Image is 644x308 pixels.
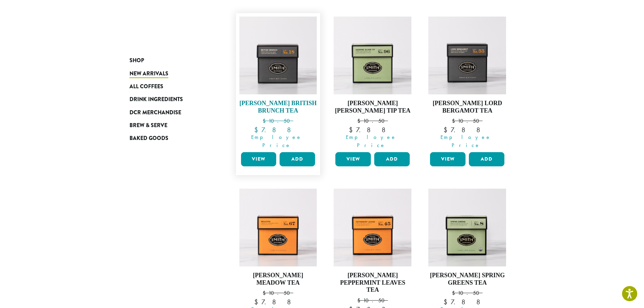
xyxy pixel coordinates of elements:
[430,152,466,166] a: View
[254,125,261,134] span: $
[428,17,506,94] img: Lord-Bergamot-Signature-Black-Carton-2023-1.jpg
[254,298,302,306] bdi: 7.88
[349,125,356,134] span: $
[129,134,168,143] span: Baked Goods
[357,117,388,124] bdi: 10.50
[331,133,411,149] span: Employee Price
[239,17,317,94] img: British-Brunch-Signature-Black-Carton-2023-2.jpg
[469,152,504,166] button: Add
[239,189,317,266] img: Meadow-Signature-Herbal-Carton-2023.jpg
[239,272,317,286] h4: [PERSON_NAME] Meadow Tea
[444,125,491,134] bdi: 7.88
[129,121,167,130] span: Brew & Serve
[129,95,183,104] span: Drink Ingredients
[263,117,268,124] span: $
[452,289,458,297] span: $
[129,82,163,91] span: All Coffees
[357,297,388,304] bdi: 10.50
[241,152,277,166] a: View
[129,56,144,65] span: Shop
[129,132,211,145] a: Baked Goods
[335,152,371,166] a: View
[239,100,317,114] h4: [PERSON_NAME] British Brunch Tea
[426,133,506,149] span: Employee Price
[129,119,211,132] a: Brew & Serve
[334,100,411,114] h4: [PERSON_NAME] [PERSON_NAME] Tip Tea
[452,117,458,124] span: $
[334,17,411,149] a: [PERSON_NAME] [PERSON_NAME] Tip Tea $10.50 Employee Price
[254,125,302,134] bdi: 7.88
[357,117,363,124] span: $
[334,17,411,94] img: Jasmine-Silver-Tip-Signature-Green-Carton-2023.jpg
[239,17,317,149] a: [PERSON_NAME] British Brunch Tea $10.50 Employee Price
[129,106,211,119] a: DCR Merchandise
[452,117,482,124] bdi: 10.50
[334,272,411,294] h4: [PERSON_NAME] Peppermint Leaves Tea
[129,109,181,117] span: DCR Merchandise
[428,100,506,114] h4: [PERSON_NAME] Lord Bergamot Tea
[129,54,211,67] a: Shop
[280,152,315,166] button: Add
[428,17,506,149] a: [PERSON_NAME] Lord Bergamot Tea $10.50 Employee Price
[263,289,268,297] span: $
[254,298,261,306] span: $
[263,289,293,297] bdi: 10.50
[237,133,317,149] span: Employee Price
[428,189,506,266] img: Spring-Greens-Signature-Green-Carton-2023.jpg
[428,272,506,286] h4: [PERSON_NAME] Spring Greens Tea
[334,189,411,266] img: Peppermint-Signature-Herbal-Carton-2023.jpg
[349,125,397,134] bdi: 7.88
[129,70,168,78] span: New Arrivals
[357,297,363,304] span: $
[444,298,491,306] bdi: 7.88
[129,67,211,80] a: New Arrivals
[129,93,211,106] a: Drink Ingredients
[374,152,410,166] button: Add
[263,117,293,124] bdi: 10.50
[444,298,451,306] span: $
[129,80,211,93] a: All Coffees
[444,125,451,134] span: $
[452,289,482,297] bdi: 10.50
